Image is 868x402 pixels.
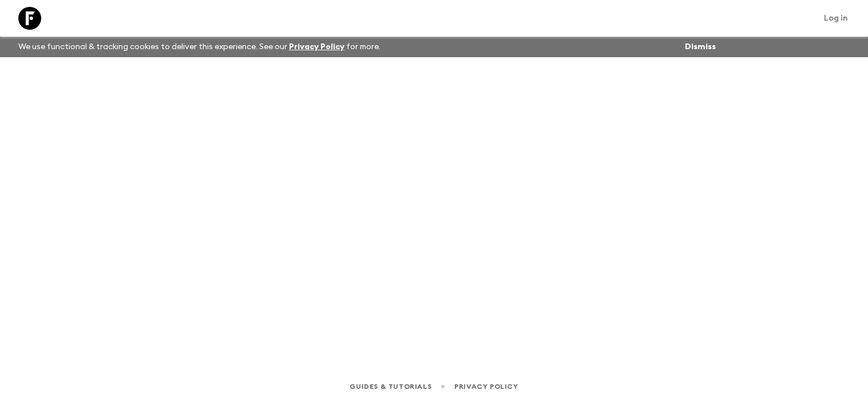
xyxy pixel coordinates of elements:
p: We use functional & tracking cookies to deliver this experience. See our for more. [14,37,385,57]
button: Dismiss [682,39,719,55]
a: Privacy Policy [454,380,518,393]
a: Guides & Tutorials [350,380,431,393]
a: Privacy Policy [289,43,344,51]
a: Log in [818,10,854,26]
